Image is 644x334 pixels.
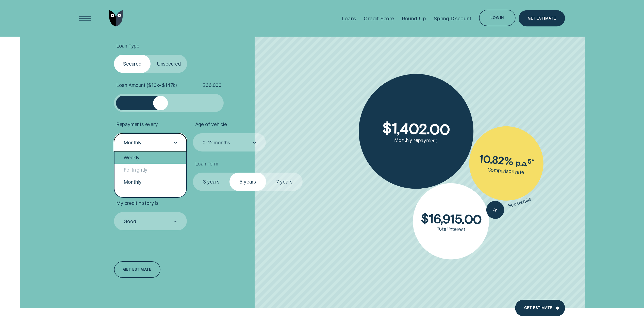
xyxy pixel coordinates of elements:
[203,82,222,88] span: $ 66,000
[484,190,534,221] button: See details
[124,218,136,224] div: Good
[515,300,565,316] a: Get Estimate
[114,164,186,176] div: Fortnightly
[116,200,159,206] span: My credit history is
[229,173,266,191] label: 5 years
[116,121,158,127] span: Repayments every
[116,82,177,88] span: Loan Amount ( $10k - $147k )
[77,10,93,27] button: Open Menu
[116,43,139,49] span: Loan Type
[402,15,426,22] div: Round Up
[124,140,142,146] div: Monthly
[342,15,356,22] div: Loans
[114,176,186,188] div: Monthly
[203,140,230,146] div: 0-12 months
[364,15,394,22] div: Credit Score
[195,161,218,167] span: Loan Term
[151,55,187,73] label: Unsecured
[519,10,565,27] a: Get Estimate
[195,121,227,127] span: Age of vehicle
[114,151,186,164] div: Weekly
[507,196,532,209] span: See details
[114,55,151,73] label: Secured
[266,173,303,191] label: 7 years
[109,10,123,27] img: Wisr
[114,261,160,278] a: Get estimate
[479,10,516,26] button: Log in
[434,15,471,22] div: Spring Discount
[193,173,229,191] label: 3 years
